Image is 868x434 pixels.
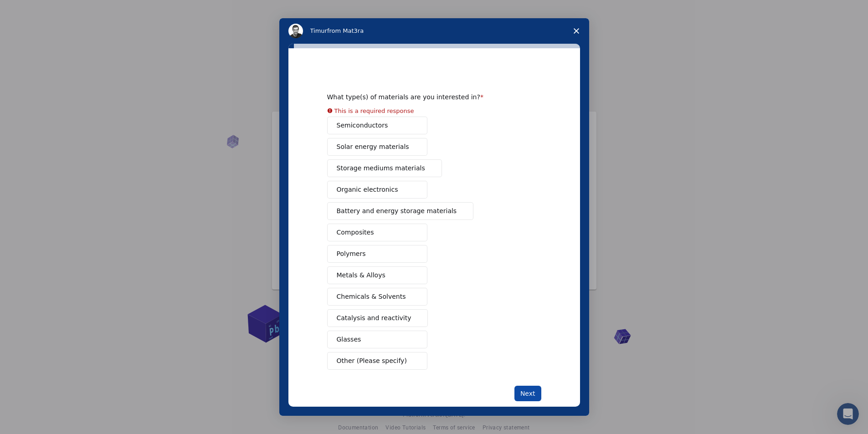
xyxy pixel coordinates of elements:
button: Composites [327,224,427,241]
button: Battery and energy storage materials [327,202,474,220]
button: Chemicals & Solvents [327,288,427,306]
div: What type(s) of materials are you interested in? [327,93,528,101]
button: Organic electronics [327,181,427,199]
span: Composites [337,228,374,237]
span: Glasses [337,335,361,344]
span: from Mat3ra [327,27,364,34]
span: Metals & Alloys [337,271,385,280]
span: Chemicals & Solvents [337,292,406,301]
div: This is a required response [334,106,414,116]
button: Solar energy materials [327,138,427,156]
span: Organic electronics [337,185,398,194]
button: Other (Please specify) [327,352,427,370]
span: Storage mediums materials [337,163,425,173]
button: Glasses [327,331,427,348]
span: Catalysis and reactivity [337,313,411,323]
span: Close survey [564,18,589,44]
button: Metals & Alloys [327,266,427,284]
span: Other (Please specify) [337,356,407,366]
span: Battery and energy storage materials [337,206,457,216]
button: Semiconductors [327,117,427,134]
span: Semiconductors [337,121,388,130]
img: Profile image for Timur [288,24,303,38]
button: Storage mediums materials [327,159,442,177]
button: Polymers [327,245,427,263]
span: Dəstək [18,6,46,15]
span: Solar energy materials [337,142,409,152]
button: Catalysis and reactivity [327,309,428,327]
span: Polymers [337,249,366,259]
span: Timur [310,27,327,34]
button: Next [514,386,541,401]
